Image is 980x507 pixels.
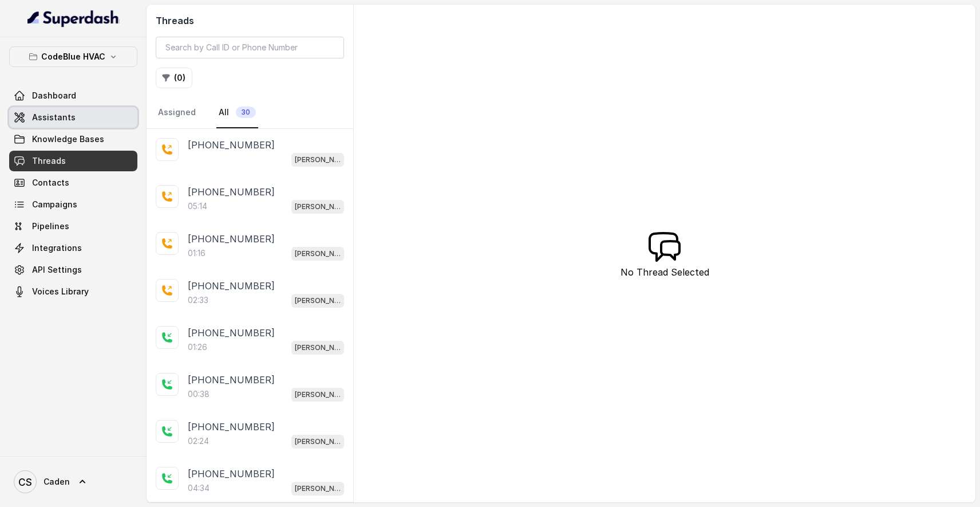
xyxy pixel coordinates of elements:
p: [PHONE_NUMBER] [188,326,275,340]
text: CS [18,476,32,488]
p: [PHONE_NUMBER] [188,279,275,293]
p: [PERSON_NAME] [295,295,341,306]
span: Assistants [32,112,76,123]
p: 02:24 [188,435,209,447]
span: Contacts [32,177,69,188]
p: [PHONE_NUMBER] [188,232,275,246]
a: Contacts [9,172,137,193]
span: Integrations [32,242,82,254]
p: [PERSON_NAME] [295,154,341,166]
span: Dashboard [32,90,76,101]
a: API Settings [9,260,137,280]
span: Pipelines [32,221,69,232]
p: No Thread Selected [621,265,709,279]
a: Threads [9,151,137,171]
span: Threads [32,155,66,167]
p: 05:14 [188,201,207,212]
a: Pipelines [9,216,137,237]
h2: Threads [156,14,344,27]
span: 30 [236,107,256,118]
p: [PHONE_NUMBER] [188,420,275,434]
a: Integrations [9,238,137,258]
a: Caden [9,466,137,498]
span: API Settings [32,264,82,276]
span: Caden [44,476,70,488]
a: Assistants [9,107,137,128]
p: [PHONE_NUMBER] [188,185,275,199]
p: [PHONE_NUMBER] [188,467,275,481]
p: 04:34 [188,482,210,494]
p: [PERSON_NAME] [295,483,341,494]
p: [PERSON_NAME] [295,201,341,213]
button: CodeBlue HVAC [9,46,137,67]
a: All30 [216,97,258,128]
nav: Tabs [156,97,344,128]
p: [PERSON_NAME] [295,342,341,353]
p: [PERSON_NAME] [295,436,341,447]
p: [PHONE_NUMBER] [188,138,275,152]
p: [PERSON_NAME] [295,248,341,260]
button: (0) [156,68,192,88]
input: Search by Call ID or Phone Number [156,37,344,58]
img: light.svg [27,9,120,27]
p: [PHONE_NUMBER] [188,373,275,387]
span: Voices Library [32,286,89,297]
p: 00:38 [188,388,210,400]
p: [PERSON_NAME] [295,389,341,400]
a: Voices Library [9,281,137,302]
span: Campaigns [32,199,77,210]
a: Knowledge Bases [9,129,137,150]
a: Campaigns [9,194,137,215]
span: Knowledge Bases [32,133,104,145]
p: 01:16 [188,247,206,259]
a: Assigned [156,97,198,128]
a: Dashboard [9,85,137,106]
p: CodeBlue HVAC [41,50,105,64]
p: 01:26 [188,341,207,353]
p: 02:33 [188,294,208,306]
